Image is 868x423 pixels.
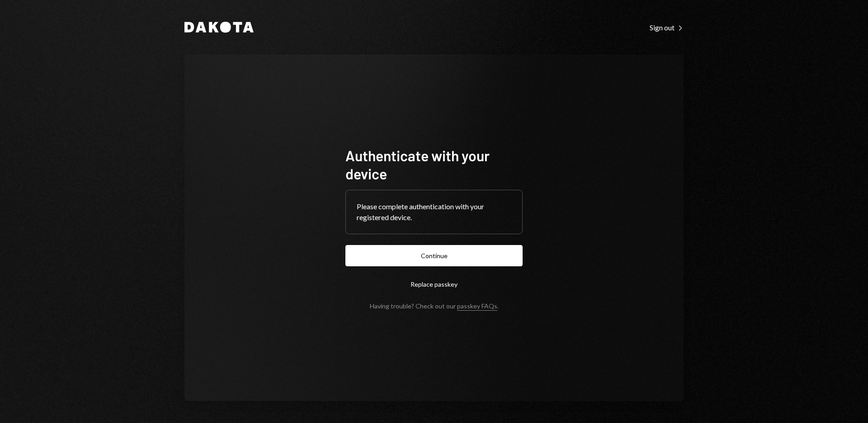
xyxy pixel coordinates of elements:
[650,23,684,32] div: Sign out
[370,302,499,310] div: Having trouble? Check out our .
[345,245,523,266] button: Continue
[457,302,497,311] a: passkey FAQs
[345,274,523,295] button: Replace passkey
[345,146,523,183] h1: Authenticate with your device
[357,201,511,223] div: Please complete authentication with your registered device.
[650,22,684,32] a: Sign out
